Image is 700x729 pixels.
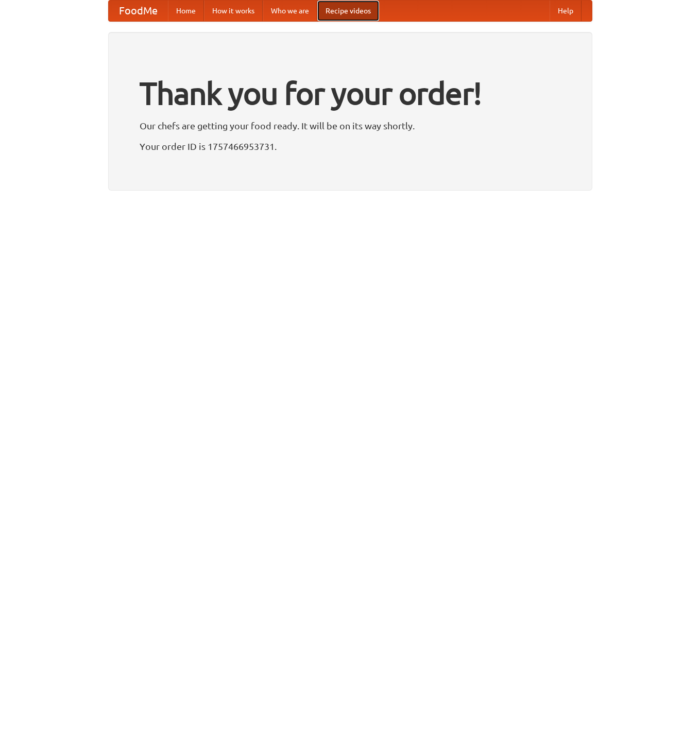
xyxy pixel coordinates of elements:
[140,69,561,118] h1: Thank you for your order!
[109,1,168,21] a: FoodMe
[168,1,204,21] a: Home
[140,118,561,133] p: Our chefs are getting your food ready. It will be on its way shortly.
[550,1,582,21] a: Help
[204,1,263,21] a: How it works
[263,1,317,21] a: Who we are
[140,139,561,154] p: Your order ID is 1757466953731.
[317,1,379,21] a: Recipe videos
